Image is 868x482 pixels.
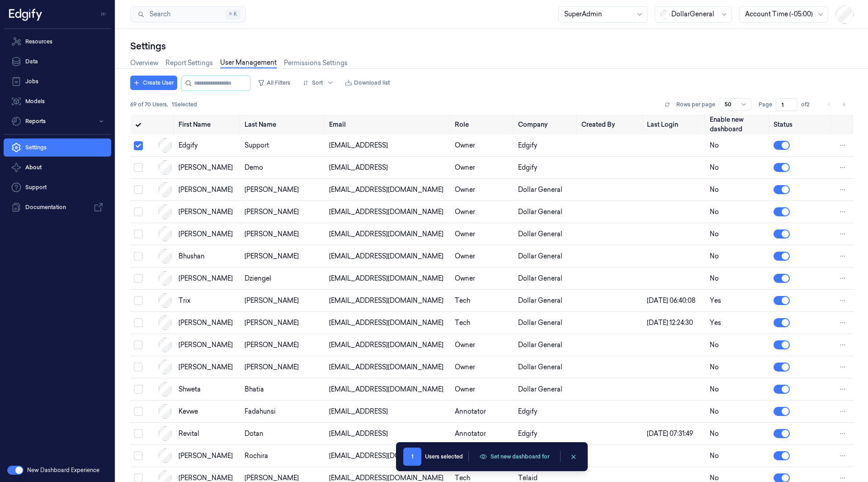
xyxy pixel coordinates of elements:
th: Last Login [643,115,706,134]
div: Owner [455,385,511,394]
div: Dollar General [518,229,574,239]
a: Report Settings [165,58,213,68]
span: 1 [403,448,421,466]
div: [EMAIL_ADDRESS] [329,429,448,439]
div: Demo [245,163,322,172]
div: [PERSON_NAME] [179,229,237,239]
th: Email [325,115,451,134]
div: No [710,407,766,416]
a: Permissions Settings [284,58,348,68]
th: Role [451,115,514,134]
div: Bhushan [179,252,237,261]
div: Fadahunsi [245,407,322,416]
button: Select row [134,207,143,216]
div: Users selected [425,453,463,461]
button: About [4,158,111,177]
button: Select all [134,120,143,129]
div: Edgify [179,141,237,150]
div: [EMAIL_ADDRESS][DOMAIN_NAME] [329,274,448,283]
button: Create User [130,76,177,90]
div: [EMAIL_ADDRESS][DOMAIN_NAME] [329,207,448,217]
button: Select row [134,451,143,460]
span: Page [759,100,772,109]
div: Dollar General [518,363,574,372]
div: Tech [455,296,511,305]
button: Set new dashboard for [474,450,555,463]
div: No [710,385,766,394]
div: No [710,340,766,350]
a: Support [4,178,111,196]
div: Edgify [518,141,574,150]
button: Go to next page [837,98,850,111]
button: Select row [134,274,143,283]
div: Dotan [245,429,322,439]
div: Owner [455,141,511,150]
button: Select row [134,407,143,416]
div: [DATE] 12:24:30 [647,318,703,328]
div: [DATE] 06:40:08 [647,296,703,305]
div: Owner [455,207,511,217]
span: 1 Selected [172,100,197,109]
div: [PERSON_NAME] [179,207,237,217]
th: Enable new dashboard [706,115,769,134]
button: Select row [134,229,143,239]
div: Owner [455,185,511,195]
a: Documentation [4,198,111,216]
div: Owner [455,274,511,283]
div: [EMAIL_ADDRESS][DOMAIN_NAME] [329,318,448,328]
th: Status [770,115,832,134]
nav: pagination [823,98,850,111]
div: No [710,274,766,283]
p: Rows per page [676,100,715,109]
button: Toggle Navigation [97,7,111,21]
div: Annotator [455,407,511,416]
div: Support [245,141,322,150]
button: All Filters [254,76,294,90]
div: Yes [710,296,766,305]
div: [EMAIL_ADDRESS] [329,163,448,172]
button: Select row [134,141,143,150]
div: [PERSON_NAME] [179,274,237,283]
div: [PERSON_NAME] [245,363,322,372]
div: No [710,207,766,217]
div: Dziengel [245,274,322,283]
div: [PERSON_NAME] [245,296,322,305]
div: [PERSON_NAME] [179,340,237,350]
div: [PERSON_NAME] [179,318,237,328]
div: Dollar General [518,296,574,305]
a: Models [4,92,111,110]
th: Created By [578,115,644,134]
div: Dollar General [518,340,574,350]
div: Edgify [518,407,574,416]
div: Tech [455,318,511,328]
div: Bhatia [245,385,322,394]
div: Rochira [245,451,322,461]
button: Select row [134,385,143,394]
button: Reports [4,112,111,130]
div: Dollar General [518,252,574,261]
div: [PERSON_NAME] [179,185,237,195]
a: Settings [4,138,111,157]
div: Settings [130,40,854,52]
div: Owner [455,252,511,261]
div: Annotator [455,429,511,439]
div: [PERSON_NAME] [245,252,322,261]
a: User Management [220,58,277,68]
button: Select row [134,252,143,261]
button: Download list [341,76,393,90]
button: Search⌘K [130,6,246,23]
button: Select row [134,296,143,305]
a: Overview [130,58,158,68]
div: Yes [710,318,766,328]
div: [EMAIL_ADDRESS][DOMAIN_NAME] [329,385,448,394]
div: Dollar General [518,274,574,283]
div: [EMAIL_ADDRESS][DOMAIN_NAME] [329,185,448,195]
div: Dollar General [518,185,574,195]
div: [PERSON_NAME] [179,363,237,372]
div: kevwe [179,407,237,416]
div: No [710,185,766,195]
div: [EMAIL_ADDRESS][DOMAIN_NAME] [329,340,448,350]
div: [EMAIL_ADDRESS] [329,141,448,150]
div: [EMAIL_ADDRESS][DOMAIN_NAME] [329,229,448,239]
div: [PERSON_NAME] [245,185,322,195]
